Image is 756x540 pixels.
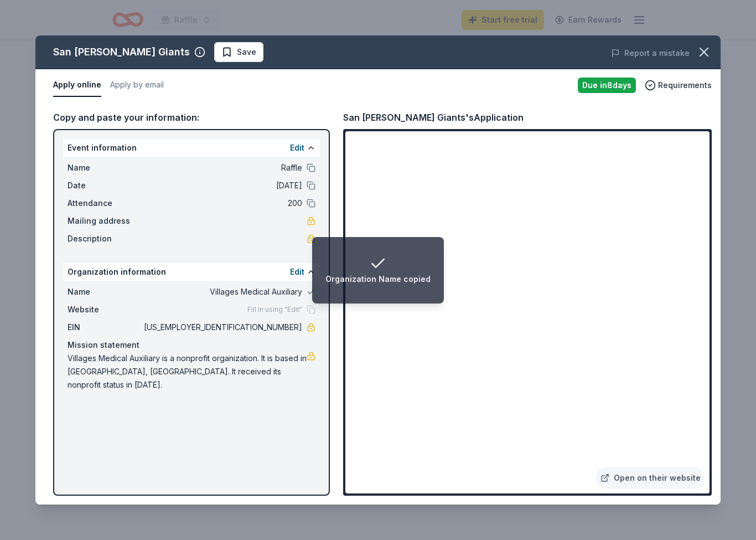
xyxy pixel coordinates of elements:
button: Edit [290,265,304,279]
span: Name [68,285,142,299]
button: Edit [290,141,304,155]
span: Villages Medical Auxiliary is a nonprofit organization. It is based in [GEOGRAPHIC_DATA], [GEOGRA... [68,352,307,392]
span: Description [68,232,142,245]
div: Event information [63,139,320,157]
div: San [PERSON_NAME] Giants's Application [343,110,524,125]
span: Raffle [142,161,302,174]
div: San [PERSON_NAME] Giants [53,43,190,61]
span: Attendance [68,197,142,210]
span: Mailing address [68,214,142,228]
span: Save [237,45,256,59]
button: Report a mistake [611,47,690,60]
span: Date [68,179,142,192]
button: Requirements [645,79,712,92]
a: Open on their website [596,467,705,489]
span: Website [68,303,142,316]
span: [DATE] [142,179,302,192]
div: Copy and paste your information: [53,110,330,125]
div: Organization information [63,263,320,281]
button: Apply online [53,74,101,97]
div: Mission statement [68,338,315,352]
span: Fill in using "Edit" [247,305,302,314]
span: Requirements [658,79,712,92]
span: 200 [142,197,302,210]
span: [US_EMPLOYER_IDENTIFICATION_NUMBER] [142,321,302,334]
div: Organization Name copied [325,272,431,286]
span: Villages Medical Auxiliary [142,285,302,299]
button: Save [214,42,263,62]
span: Name [68,161,142,174]
span: EIN [68,321,142,334]
button: Apply by email [110,74,164,97]
div: Due in 8 days [578,78,636,93]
